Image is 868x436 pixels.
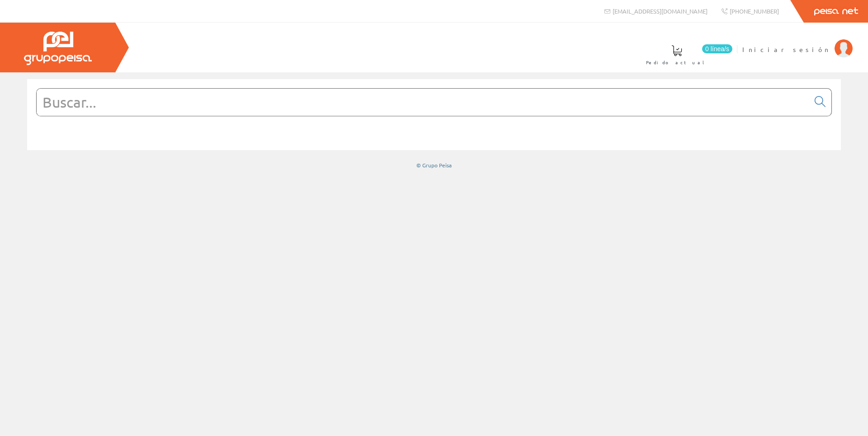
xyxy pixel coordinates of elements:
span: 0 línea/s [702,44,732,53]
a: Iniciar sesión [742,38,853,46]
span: [EMAIL_ADDRESS][DOMAIN_NAME] [613,7,708,15]
div: © Grupo Peisa [27,161,841,169]
img: Grupo Peisa [24,32,92,65]
span: Pedido actual [646,58,708,67]
input: Buscar... [37,89,809,116]
span: [PHONE_NUMBER] [730,7,779,15]
span: Iniciar sesión [742,45,830,54]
